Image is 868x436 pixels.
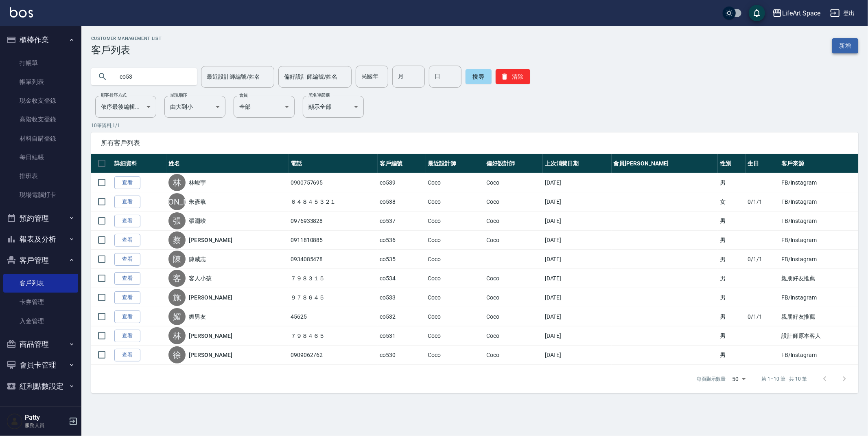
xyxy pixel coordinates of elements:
[718,154,746,173] th: 性別
[779,192,858,211] td: FB/Instagram
[289,307,378,326] td: 45625
[779,211,858,231] td: FB/Instagram
[101,139,848,147] span: 所有客戶列表
[543,326,612,346] td: [DATE]
[3,73,78,91] a: 帳單列表
[168,308,186,325] div: 媚
[289,250,378,269] td: 0934085478
[543,250,612,269] td: [DATE]
[3,229,78,250] button: 報表及分析
[3,250,78,271] button: 客戶管理
[3,29,78,51] button: 櫃檯作業
[378,288,426,307] td: co533
[543,269,612,288] td: [DATE]
[718,211,746,231] td: 男
[378,346,426,365] td: co530
[484,173,543,192] td: Coco
[827,6,858,21] button: 登出
[746,192,779,211] td: 0/1/1
[168,212,186,229] div: 張
[718,173,746,192] td: 男
[289,346,378,365] td: 0909062762
[3,376,78,397] button: 紅利點數設定
[746,250,779,269] td: 0/1/1
[484,346,543,365] td: Coco
[7,413,23,429] img: Person
[164,96,225,118] div: 由大到小
[718,231,746,250] td: 男
[378,173,426,192] td: co539
[3,148,78,167] a: 每日結帳
[189,217,206,225] a: 張淵竣
[303,96,364,118] div: 顯示全部
[189,313,206,321] a: 媚男友
[543,192,612,211] td: [DATE]
[3,110,78,129] a: 高階收支登錄
[112,154,166,173] th: 詳細資料
[378,154,426,173] th: 客戶編號
[484,231,543,250] td: Coco
[3,91,78,110] a: 現金收支登錄
[718,192,746,211] td: 女
[378,231,426,250] td: co536
[426,288,485,307] td: Coco
[762,375,807,383] p: 第 1–10 筆 共 10 筆
[25,414,66,422] h5: Patty
[289,173,378,192] td: 0900757695
[3,355,78,376] button: 會員卡管理
[426,173,485,192] td: Coco
[234,96,295,118] div: 全部
[3,129,78,148] a: 材料自購登錄
[168,231,186,249] div: 蔡
[543,154,612,173] th: 上次消費日期
[484,288,543,307] td: Coco
[426,307,485,326] td: Coco
[189,293,232,302] a: [PERSON_NAME]
[239,92,248,98] label: 會員
[779,288,858,307] td: FB/Instagram
[91,36,162,41] h2: Customer Management List
[3,274,78,293] a: 客戶列表
[189,332,232,340] a: [PERSON_NAME]
[496,69,530,84] button: 清除
[426,231,485,250] td: Coco
[114,253,140,266] a: 查看
[378,269,426,288] td: co534
[484,192,543,211] td: Coco
[543,346,612,365] td: [DATE]
[3,208,78,229] button: 預約管理
[729,368,749,390] div: 50
[114,215,140,227] a: 查看
[289,269,378,288] td: ７９８３１５
[718,250,746,269] td: 男
[779,250,858,269] td: FB/Instagram
[779,346,858,365] td: FB/Instagram
[114,234,140,247] a: 查看
[378,192,426,211] td: co538
[426,154,485,173] th: 最近設計師
[166,154,289,173] th: 姓名
[543,307,612,326] td: [DATE]
[3,167,78,185] a: 排班表
[779,269,858,288] td: 親朋好友推薦
[114,291,140,304] a: 查看
[543,288,612,307] td: [DATE]
[3,312,78,330] a: 入金管理
[769,5,824,22] button: LifeArt Space
[91,44,162,56] h3: 客戶列表
[189,198,206,206] a: 朱彥羲
[466,69,492,84] button: 搜尋
[779,173,858,192] td: FB/Instagram
[832,38,858,53] a: 新增
[189,351,232,359] a: [PERSON_NAME]
[426,346,485,365] td: Coco
[749,5,765,21] button: save
[168,270,186,287] div: 客
[289,192,378,211] td: ６４８４５３２１
[168,174,186,191] div: 林
[782,8,820,18] div: LifeArt Space
[101,92,127,98] label: 顧客排序方式
[718,307,746,326] td: 男
[426,269,485,288] td: Coco
[484,211,543,231] td: Coco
